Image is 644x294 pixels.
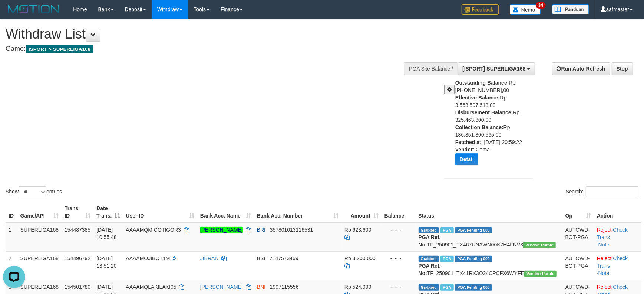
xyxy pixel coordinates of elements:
[126,227,181,233] span: AAAAMQMICOTIGOR3
[270,255,298,261] span: Copy 7147573469 to clipboard
[96,255,117,269] span: [DATE] 13:51:20
[524,271,557,277] span: Vendor URL: https://trx4.1velocity.biz
[419,263,441,276] b: PGA Ref. No:
[6,223,17,252] td: 1
[65,284,90,290] span: 154501780
[455,227,492,233] span: PGA Pending
[19,186,46,197] select: Showentries
[612,62,633,75] a: Stop
[455,153,478,165] button: Detail
[552,4,589,14] img: panduan.png
[344,255,376,261] span: Rp 3.200.000
[462,66,525,72] span: [ISPORT] SUPERLIGA168
[455,147,473,153] b: Vendor
[536,2,546,9] span: 34
[65,227,90,233] span: 154487385
[270,227,313,233] span: Copy 357801013116531 to clipboard
[6,4,62,15] img: MOTION_logo.png
[65,255,90,261] span: 154496792
[126,255,170,261] span: AAAAMQJIBOT1M
[197,202,254,223] th: Bank Acc. Name: activate to sort column ascending
[419,256,439,262] span: Grabbed
[17,251,62,280] td: SUPERLIGA168
[458,62,535,75] button: [ISPORT] SUPERLIGA168
[257,255,265,261] span: BSI
[254,202,341,223] th: Bank Acc. Number: activate to sort column ascending
[440,256,453,262] span: Marked by aafsoumeymey
[594,202,641,223] th: Action
[598,270,610,276] a: Note
[597,227,612,233] a: Reject
[462,4,499,15] img: Feedback.jpg
[62,202,93,223] th: Trans ID: activate to sort column ascending
[455,256,492,262] span: PGA Pending
[419,234,441,248] b: PGA Ref. No:
[552,62,610,75] a: Run Auto-Refresh
[455,139,481,145] b: Fetched at
[594,251,641,280] td: · ·
[17,223,62,252] td: SUPERLIGA168
[455,80,509,86] b: Outstanding Balance:
[440,227,453,233] span: Marked by aafandaneth
[200,255,219,261] a: JIBRAN
[344,284,371,290] span: Rp 524.000
[6,186,62,197] label: Show entries
[17,202,62,223] th: Game/API: activate to sort column ascending
[384,226,413,233] div: - - -
[597,227,628,240] a: Check Trans
[566,186,638,197] label: Search:
[455,110,513,115] b: Disbursement Balance:
[384,255,413,262] div: - - -
[594,223,641,252] td: · ·
[257,227,265,233] span: BRI
[26,45,93,53] span: ISPORT > SUPERLIGA168
[257,284,265,290] span: BNI
[341,202,382,223] th: Amount: activate to sort column ascending
[523,242,555,248] span: Vendor URL: https://trx4.1velocity.biz
[597,255,612,261] a: Reject
[455,124,503,130] b: Collection Balance:
[96,227,117,240] span: [DATE] 10:55:48
[200,227,243,233] a: [PERSON_NAME]
[6,27,422,42] h1: Withdraw List
[440,284,453,291] span: Marked by aafsoycanthlai
[510,4,541,15] img: Button%20Memo.svg
[562,251,594,280] td: AUTOWD-BOT-PGA
[3,3,25,25] button: Open LiveChat chat widget
[586,186,638,197] input: Search:
[562,202,594,223] th: Op: activate to sort column ascending
[126,284,176,290] span: AAAAMQLAKILAKI05
[597,255,628,269] a: Check Trans
[597,284,612,290] a: Reject
[562,223,594,252] td: AUTOWD-BOT-PGA
[404,62,458,75] div: PGA Site Balance /
[123,202,197,223] th: User ID: activate to sort column ascending
[6,202,17,223] th: ID
[6,251,17,280] td: 2
[384,283,413,291] div: - - -
[93,202,123,223] th: Date Trans.: activate to sort column descending
[416,202,562,223] th: Status
[419,284,439,291] span: Grabbed
[455,79,539,171] div: Rp [PHONE_NUMBER],00 Rp 3.563.597.613,00 Rp 325.463.800,00 Rp 136.351.300.565,00 : [DATE] 20:59:2...
[382,202,416,223] th: Balance
[416,251,562,280] td: TF_250901_TX41RX3O24CPCFX6WYFE
[200,284,243,290] a: [PERSON_NAME]
[344,227,371,233] span: Rp 623.600
[455,284,492,291] span: PGA Pending
[455,95,500,101] b: Effective Balance:
[6,45,422,53] h4: Game:
[598,242,610,248] a: Note
[270,284,299,290] span: Copy 1997115556 to clipboard
[419,227,439,233] span: Grabbed
[416,223,562,252] td: TF_250901_TX467UNAWN00K7H4FNV3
